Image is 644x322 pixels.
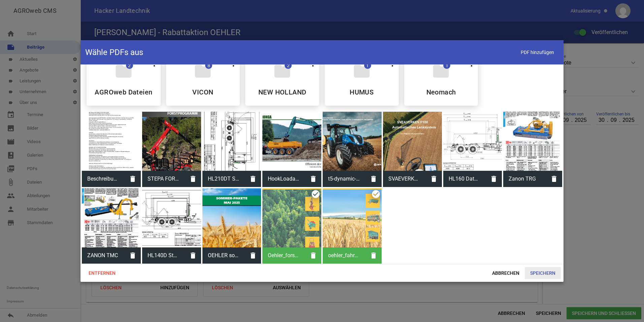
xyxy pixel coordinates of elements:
[383,170,426,188] span: SVAEVERKEN F100
[125,171,141,187] i: delete
[126,62,133,69] span: 2
[364,62,371,69] span: 1
[87,57,161,106] div: AGROweb Dateien
[443,170,486,188] span: HL160 Datasheet
[262,170,305,188] span: HookLoada-Din-range-DE-2021-digital-lite
[185,171,201,187] i: delete
[305,247,321,264] i: delete
[193,62,212,81] i: folder
[262,247,305,264] span: Oehler_forstprospekt_2024_10-web-1
[202,170,245,188] span: HL210DT Standard (2021 02 03)
[273,62,292,81] i: folder
[305,171,321,187] i: delete
[114,62,133,81] i: folder
[82,247,125,264] span: ZANON TMC
[443,62,450,69] span: 1
[486,171,502,187] i: delete
[192,89,213,96] h5: VICON
[426,89,456,96] h5: Neomach
[166,57,240,106] div: VICON
[258,89,306,96] h5: NEW HOLLAND
[185,247,201,264] i: delete
[323,170,365,188] span: t5-dynamic-auto-command-brochure-de
[202,247,245,264] span: OEHLER sommerpakete 2025
[205,62,212,69] span: 8
[125,247,141,264] i: delete
[426,171,442,187] i: delete
[142,170,185,188] span: STEPA FORST Prospekt
[487,267,525,279] span: Abbrechen
[323,247,365,264] span: oehler_fahrzeugprogramm-Web
[142,247,185,264] span: HL140D Standard (2021 03 04) (002)
[503,170,546,188] span: Zanon TRG
[516,46,559,59] span: PDF hinzufügen
[525,267,561,279] span: Speichern
[352,62,371,81] i: folder
[404,57,478,106] div: Neomach
[82,170,125,188] span: Beschreibung New Holland T5 Dynamic Command
[285,62,292,69] span: 2
[365,171,382,187] i: delete
[365,247,382,264] i: delete
[350,89,374,96] h5: HUMUS
[325,57,399,106] div: HUMUS
[85,47,143,58] h4: Wähle PDFs aus
[95,89,152,96] h5: AGROweb Dateien
[245,57,319,106] div: NEW HOLLAND
[431,62,450,81] i: folder
[83,267,121,279] span: Entfernen
[245,171,261,187] i: delete
[546,171,562,187] i: delete
[245,247,261,264] i: delete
